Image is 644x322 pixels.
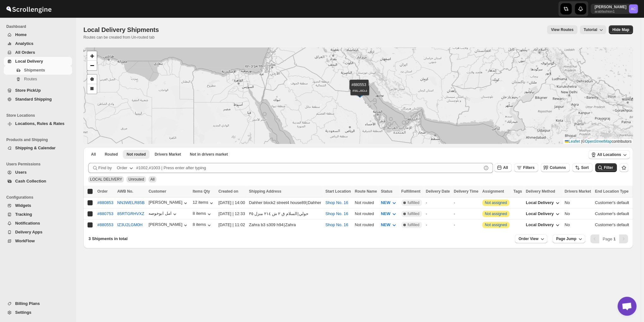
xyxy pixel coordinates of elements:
[15,310,31,315] span: Settings
[24,77,37,81] span: Routes
[522,220,564,230] button: Local Delivery
[426,200,450,206] div: -
[565,222,591,228] div: No
[6,113,73,118] span: Store Locations
[90,61,94,69] span: −
[325,222,348,227] button: Shop No. 16
[285,222,296,228] div: Zahra
[87,61,97,70] a: Zoom out
[354,85,364,92] img: Marker
[526,200,554,205] span: Local Delivery
[6,195,73,200] span: Configurations
[87,51,97,61] a: Zoom in
[485,212,507,216] button: Not assigned
[4,66,72,75] button: Shipments
[249,211,322,217] div: |
[581,165,589,170] span: Sort
[381,200,390,205] span: NEW
[4,219,72,228] button: Notifications
[355,200,377,206] div: Not routed
[4,201,72,210] button: Widgets
[218,200,245,206] div: [DATE] | 14:00
[249,222,322,228] div: |
[218,189,238,194] span: Created on
[494,163,512,172] button: All
[454,211,478,217] div: -
[15,32,27,37] span: Home
[97,211,113,216] button: #880753
[117,165,127,171] div: Order
[98,165,112,171] span: Find by
[4,30,72,39] button: Home
[503,165,508,170] span: All
[24,68,45,72] span: Shipments
[526,211,554,216] span: Local Delivery
[408,211,419,216] span: fulfilled
[15,121,64,126] span: Locations, Rules & Rates
[218,211,245,217] div: [DATE] | 12:33
[88,236,128,241] span: 3 Shipments in total
[15,41,33,46] span: Analytics
[123,150,150,159] button: Unrouted
[381,222,390,227] span: NEW
[426,189,450,194] span: Delivery Date
[149,222,189,228] button: [PERSON_NAME]
[355,222,377,228] div: Not routed
[308,200,321,206] div: Dahher
[193,211,212,217] div: 8 items
[249,211,297,217] div: السلام ق ٢ ش ٢١٤ منزل ٣٥
[87,84,97,94] a: Draw a rectangle
[193,222,212,228] button: 8 items
[4,210,72,219] button: Tracking
[401,189,421,194] span: Fulfillment
[485,223,507,227] button: Not assigned
[519,236,538,241] span: Order View
[603,237,616,241] span: Page
[190,152,228,157] span: Not in drivers market
[631,7,636,11] text: AC
[97,200,113,205] button: #880853
[526,222,554,227] span: Local Delivery
[105,152,118,157] span: Routed
[514,163,538,172] button: Filters
[101,150,121,159] button: Routed
[617,297,636,316] div: Open chat
[355,211,377,217] div: Not routed
[565,200,591,206] div: No
[83,26,159,33] span: Local Delivery Shipments
[325,211,348,216] button: Shop No. 16
[581,139,582,144] span: |
[588,150,630,159] button: All Locations
[594,4,626,9] p: [PERSON_NAME]
[355,189,377,194] span: Route Name
[4,119,72,128] button: Locations, Rules & Rates
[526,189,555,194] span: Delivery Method
[117,211,144,216] button: 85RTGRHVXZ
[83,35,161,40] p: Routes can be created from Un-routed tab
[381,211,390,216] span: NEW
[117,200,145,205] button: NN3WELR85B
[522,209,564,219] button: Local Delivery
[15,212,32,217] span: Tracking
[556,236,576,241] span: Page Jump
[4,39,72,48] button: Analytics
[482,189,504,194] span: Assignment
[91,152,96,157] span: All
[149,200,189,206] div: [PERSON_NAME]
[584,28,597,32] span: Tutorial
[551,27,573,32] span: View Routes
[249,200,306,206] div: Dahher block2 street4 house89
[552,234,585,243] button: Page Jump
[595,189,628,194] span: End Location Type
[249,222,283,228] div: Zahra b3 s309 h94
[426,222,450,228] div: -
[4,237,72,245] button: WorkFlow
[90,177,122,182] span: LOCAL DELIVERY
[149,211,178,217] button: امل ابوخوصه
[90,52,94,60] span: +
[15,301,40,306] span: Billing Plans
[454,189,478,194] span: Delivery Time
[541,163,569,172] button: Columns
[609,25,633,34] button: Map action label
